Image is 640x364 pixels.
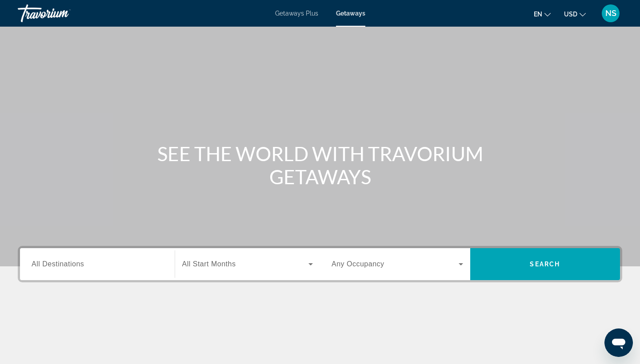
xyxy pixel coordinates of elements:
span: en [534,11,542,18]
button: Change language [534,8,551,20]
a: Travorium [18,2,107,25]
a: Getaways Plus [275,10,318,17]
span: USD [564,11,577,18]
span: Any Occupancy [332,260,384,268]
button: Search [470,248,620,280]
span: Search [530,261,560,268]
div: Search widget [20,248,620,280]
iframe: Button to launch messaging window [604,328,633,357]
button: Change currency [564,8,586,20]
span: All Destinations [32,260,84,268]
span: All Start Months [182,260,236,268]
h1: SEE THE WORLD WITH TRAVORIUM GETAWAYS [153,142,487,188]
input: Select destination [32,259,163,270]
a: Getaways [336,10,365,17]
span: NS [605,9,616,18]
button: User Menu [599,4,622,23]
